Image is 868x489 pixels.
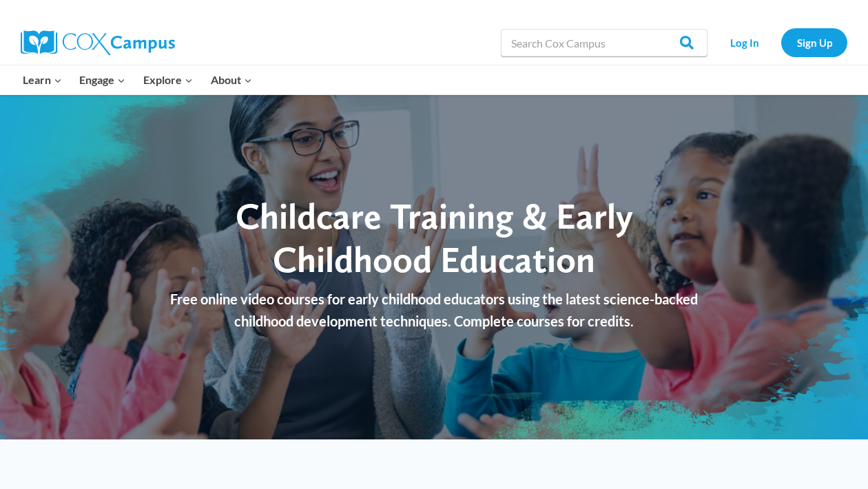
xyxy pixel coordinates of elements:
[714,28,774,56] a: Log In
[501,29,707,56] input: Search Cox Campus
[21,30,175,55] img: Cox Campus
[155,288,713,332] p: Free online video courses for early childhood educators using the latest science-backed childhood...
[143,71,193,89] span: Explore
[781,28,847,56] a: Sign Up
[14,65,260,94] nav: Primary Navigation
[211,71,252,89] span: About
[236,194,633,280] span: Childcare Training & Early Childhood Education
[23,71,62,89] span: Learn
[714,28,847,56] nav: Secondary Navigation
[79,71,125,89] span: Engage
